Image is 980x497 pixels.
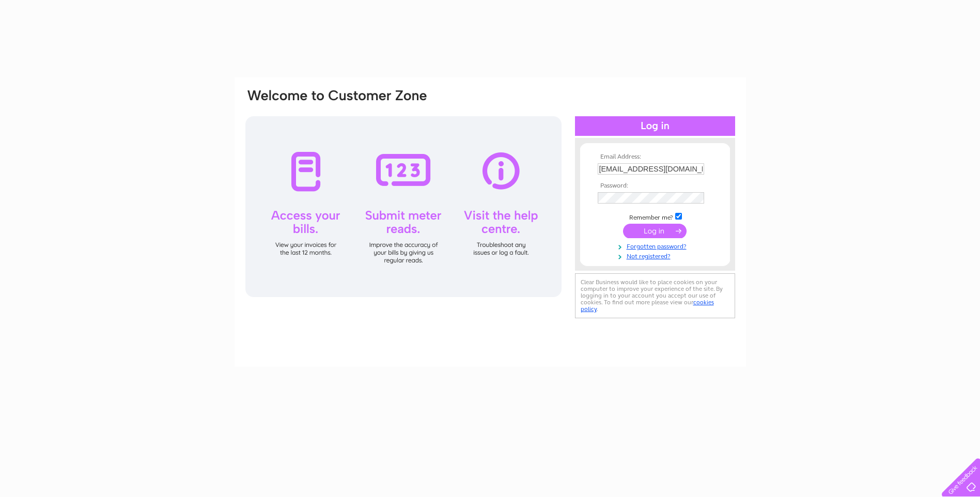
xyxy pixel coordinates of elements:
[595,153,715,161] th: Email Address:
[575,273,735,318] div: Clear Business would like to place cookies on your computer to improve your experience of the sit...
[598,241,715,251] a: Forgotten password?
[598,251,715,260] a: Not registered?
[595,211,715,222] td: Remember me?
[581,299,714,313] a: cookies policy
[623,224,687,238] input: Submit
[595,182,715,190] th: Password:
